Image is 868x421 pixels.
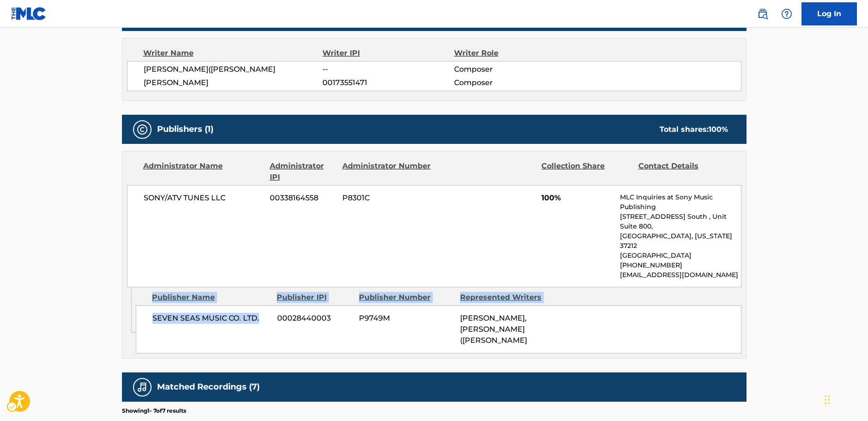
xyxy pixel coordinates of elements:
div: Publisher Name [152,292,270,303]
div: Collection Share [541,161,631,183]
span: P9749M [359,313,453,324]
div: Writer Role [454,48,574,59]
div: Administrator IPI [270,161,335,183]
iframe: Hubspot Iframe [822,377,868,421]
span: -- [322,64,454,75]
p: [GEOGRAPHIC_DATA], [US_STATE] 37212 [620,231,741,251]
p: [GEOGRAPHIC_DATA] [620,251,741,260]
div: Administrator Name [143,161,263,183]
span: [PERSON_NAME]([PERSON_NAME] [144,64,323,75]
div: Contact Details [638,161,728,183]
div: Total shares: [660,124,728,135]
a: Log In [801,2,857,25]
h5: Publishers (1) [157,124,213,135]
span: [PERSON_NAME] [144,77,323,88]
p: [PHONE_NUMBER] [620,260,741,270]
div: Writer IPI [322,48,454,59]
span: SEVEN SEAS MUSIC CO. LTD. [152,313,270,324]
p: Showing 1 - 7 of 7 results [122,407,186,415]
span: 00338164558 [270,192,335,204]
span: 00028440003 [277,313,352,324]
img: search [757,8,768,19]
div: Represented Writers [460,292,554,303]
span: Composer [454,77,574,88]
span: P8301C [342,192,432,204]
span: [PERSON_NAME], [PERSON_NAME]([PERSON_NAME] [460,314,527,345]
span: 100% [541,192,613,204]
div: Publisher Number [359,292,453,303]
span: 00173551471 [322,77,454,88]
span: Composer [454,64,574,75]
img: Publishers [137,124,148,135]
span: 100 % [709,125,728,134]
div: Chat Widget [822,377,868,421]
div: Writer Name [143,48,323,59]
div: Administrator Number [342,161,432,183]
div: Drag [825,386,830,414]
div: Publisher IPI [277,292,352,303]
p: [EMAIL_ADDRESS][DOMAIN_NAME] [620,270,741,280]
img: MLC Logo [11,7,47,20]
p: MLC Inquiries at Sony Music Publishing [620,192,741,212]
img: Matched Recordings [137,382,148,393]
img: help [781,8,792,19]
span: SONY/ATV TUNES LLC [144,192,263,204]
p: [STREET_ADDRESS] South , Unit Suite 800, [620,212,741,231]
h5: Matched Recordings (7) [157,382,260,392]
